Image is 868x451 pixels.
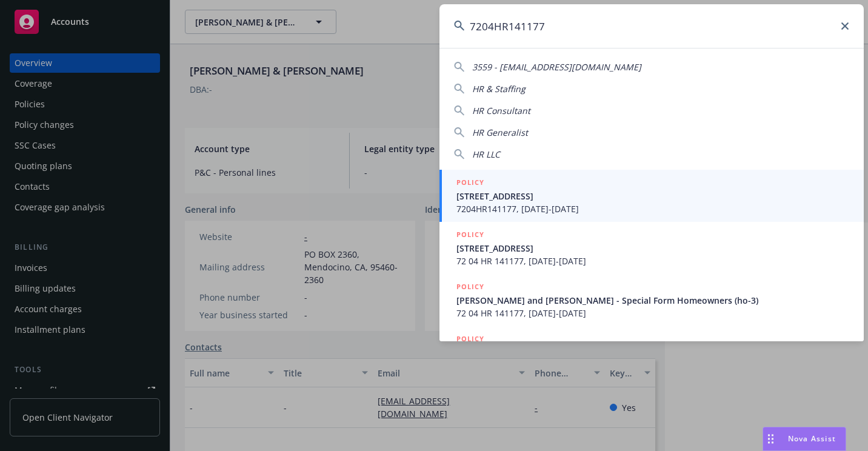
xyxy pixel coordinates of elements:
[439,4,864,48] input: Search...
[763,427,778,450] div: Drag to move
[456,333,484,345] h5: POLICY
[472,61,641,73] span: 3559 - [EMAIL_ADDRESS][DOMAIN_NAME]
[439,222,864,274] a: POLICY[STREET_ADDRESS]72 04 HR 141177, [DATE]-[DATE]
[456,255,849,267] span: 72 04 HR 141177, [DATE]-[DATE]
[788,433,836,444] span: Nova Assist
[456,190,849,202] span: [STREET_ADDRESS]
[456,202,849,215] span: 7204HR141177, [DATE]-[DATE]
[472,83,526,95] span: HR & Staffing
[439,274,864,326] a: POLICY[PERSON_NAME] and [PERSON_NAME] - Special Form Homeowners (ho-3)72 04 HR 141177, [DATE]-[DATE]
[456,176,484,189] h5: POLICY
[439,170,864,222] a: POLICY[STREET_ADDRESS]7204HR141177, [DATE]-[DATE]
[472,149,500,160] span: HR LLC
[456,242,849,255] span: [STREET_ADDRESS]
[763,427,846,451] button: Nova Assist
[472,127,528,138] span: HR Generalist
[456,294,849,307] span: [PERSON_NAME] and [PERSON_NAME] - Special Form Homeowners (ho-3)
[472,105,530,116] span: HR Consultant
[439,326,864,378] a: POLICY
[456,307,849,319] span: 72 04 HR 141177, [DATE]-[DATE]
[456,229,484,241] h5: POLICY
[456,281,484,293] h5: POLICY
